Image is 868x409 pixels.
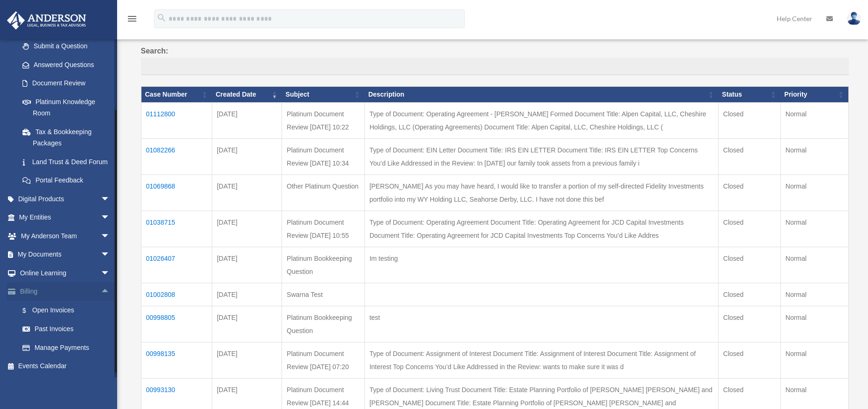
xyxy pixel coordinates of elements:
[141,87,212,103] th: Case Number: activate to sort column ascending
[282,211,365,247] td: Platinum Document Review [DATE] 10:55
[780,211,848,247] td: Normal
[364,211,718,247] td: Type of Document: Operating Agreement Document Title: Operating Agreement for JCD Capital Investm...
[780,247,848,283] td: Normal
[7,264,124,282] a: Online Learningarrow_drop_down
[212,174,282,211] td: [DATE]
[364,247,718,283] td: Im testing
[13,92,119,122] a: Platinum Knowledge Room
[780,306,848,342] td: Normal
[780,87,848,103] th: Priority: activate to sort column ascending
[212,342,282,378] td: [DATE]
[101,245,119,265] span: arrow_drop_down
[780,138,848,174] td: Normal
[718,102,780,138] td: Closed
[718,211,780,247] td: Closed
[212,247,282,283] td: [DATE]
[212,306,282,342] td: [DATE]
[212,102,282,138] td: [DATE]
[13,37,119,56] a: Submit a Question
[718,138,780,174] td: Closed
[212,283,282,306] td: [DATE]
[7,227,124,245] a: My Anderson Teamarrow_drop_down
[28,305,32,317] span: $
[141,342,212,378] td: 00998135
[141,283,212,306] td: 01002808
[141,102,212,138] td: 01112800
[282,102,365,138] td: Platinum Document Review [DATE] 10:22
[780,174,848,211] td: Normal
[141,211,212,247] td: 01038715
[282,283,365,306] td: Swarna Test
[282,138,365,174] td: Platinum Document Review [DATE] 10:34
[13,152,119,171] a: Land Trust & Deed Forum
[364,306,718,342] td: test
[141,45,849,76] label: Search:
[718,174,780,211] td: Closed
[13,338,124,357] a: Manage Payments
[7,208,124,227] a: My Entitiesarrow_drop_down
[282,174,365,211] td: Other Platinum Question
[13,55,115,74] a: Answered Questions
[141,58,849,76] input: Search:
[4,11,89,30] img: Anderson Advisors Platinum Portal
[156,13,167,23] i: search
[126,13,138,24] i: menu
[7,357,124,376] a: Events Calendar
[141,174,212,211] td: 01069868
[101,282,119,302] span: arrow_drop_up
[212,138,282,174] td: [DATE]
[101,264,119,283] span: arrow_drop_down
[847,12,861,25] img: User Pic
[7,189,124,208] a: Digital Productsarrow_drop_down
[141,247,212,283] td: 01026407
[718,283,780,306] td: Closed
[7,245,124,264] a: My Documentsarrow_drop_down
[282,87,365,103] th: Subject: activate to sort column ascending
[13,74,119,93] a: Document Review
[13,171,119,190] a: Portal Feedback
[282,306,365,342] td: Platinum Bookkeeping Question
[101,227,119,246] span: arrow_drop_down
[282,342,365,378] td: Platinum Document Review [DATE] 07:20
[13,122,119,152] a: Tax & Bookkeeping Packages
[364,174,718,211] td: [PERSON_NAME] As you may have heard, I would like to transfer a portion of my self-directed Fidel...
[141,138,212,174] td: 01082266
[101,208,119,227] span: arrow_drop_down
[718,306,780,342] td: Closed
[126,16,138,24] a: menu
[282,247,365,283] td: Platinum Bookkeeping Question
[101,189,119,209] span: arrow_drop_down
[7,282,124,301] a: Billingarrow_drop_up
[13,301,124,320] a: $Open Invoices
[780,342,848,378] td: Normal
[718,247,780,283] td: Closed
[364,102,718,138] td: Type of Document: Operating Agreement - [PERSON_NAME] Formed Document Title: Alpen Capital, LLC, ...
[364,342,718,378] td: Type of Document: Assignment of Interest Document Title: Assignment of Interest Document Title: A...
[212,211,282,247] td: [DATE]
[13,320,124,339] a: Past Invoices
[141,306,212,342] td: 00998805
[364,138,718,174] td: Type of Document: EIN Letter Document Title: IRS EIN LETTER Document Title: IRS EIN LETTER Top Co...
[718,87,780,103] th: Status: activate to sort column ascending
[212,87,282,103] th: Created Date: activate to sort column ascending
[718,342,780,378] td: Closed
[780,283,848,306] td: Normal
[364,87,718,103] th: Description: activate to sort column ascending
[780,102,848,138] td: Normal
